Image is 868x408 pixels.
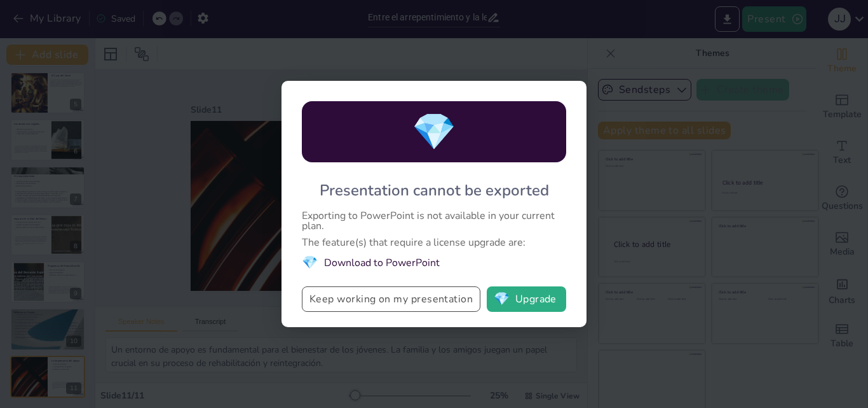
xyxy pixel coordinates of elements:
[412,108,456,157] span: diamond
[302,254,318,271] span: diamond
[320,180,549,200] div: Presentation cannot be exported
[302,254,566,271] li: Download to PowerPoint
[302,286,480,312] button: Keep working on my presentation
[302,237,566,248] div: The feature(s) that require a license upgrade are:
[494,293,510,306] span: diamond
[487,286,566,312] button: diamondUpgrade
[302,211,566,231] div: Exporting to PowerPoint is not available in your current plan.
